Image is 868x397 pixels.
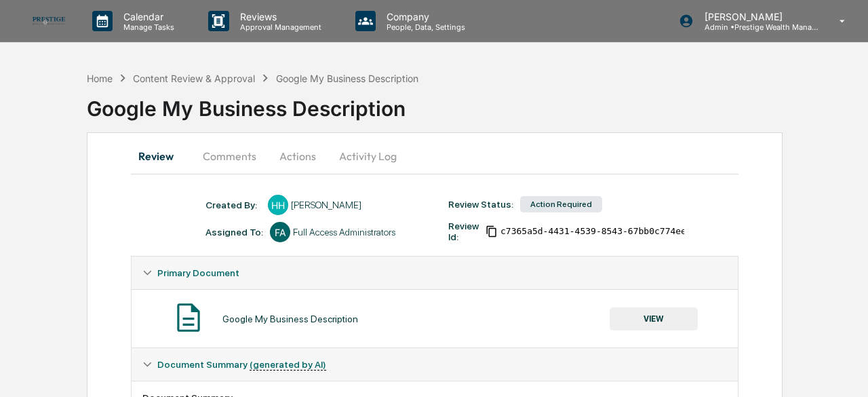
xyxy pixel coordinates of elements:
div: HH [268,195,288,215]
p: Reviews [229,11,328,22]
div: Content Review & Approval [133,73,255,84]
div: Assigned To: [205,227,263,238]
div: Review Status: [448,199,513,210]
button: Activity Log [328,140,408,172]
button: Review [131,140,192,172]
div: Primary Document [132,289,738,347]
div: Review Id: [448,221,479,242]
button: Actions [267,140,328,172]
span: c7365a5d-4431-4539-8543-67bb0c774eef [500,226,692,237]
span: Document Summary [157,359,326,370]
div: Full Access Administrators [293,227,395,238]
p: Approval Management [229,22,328,32]
button: VIEW [610,307,698,330]
div: [PERSON_NAME] [291,200,361,210]
button: Comments [192,140,267,172]
div: Created By: ‎ ‎ [205,200,261,210]
u: (generated by AI) [250,359,326,371]
img: Document Icon [172,301,205,335]
p: [PERSON_NAME] [694,11,820,22]
div: Document Summary (generated by AI) [132,348,738,381]
img: logo [33,17,65,25]
div: Action Required [520,196,602,212]
div: secondary tabs example [131,140,738,172]
div: FA [270,222,290,242]
p: People, Data, Settings [376,22,472,32]
p: Company [376,11,472,22]
div: Google My Business Description [276,73,418,84]
p: Manage Tasks [113,22,181,32]
div: Google My Business Description [87,86,868,121]
p: Calendar [113,11,181,22]
div: Primary Document [132,257,738,289]
span: Primary Document [157,267,239,278]
div: Google My Business Description [222,314,358,324]
span: Copy Id [486,225,498,238]
div: Home [87,73,113,84]
p: Admin • Prestige Wealth Management [694,22,820,32]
